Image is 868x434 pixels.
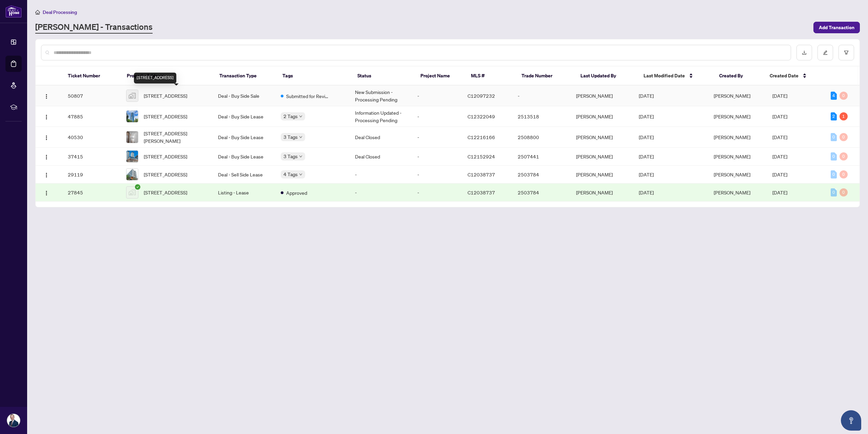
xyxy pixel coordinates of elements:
button: Open asap [841,410,861,431]
span: [STREET_ADDRESS] [144,153,187,160]
th: Status [352,67,415,86]
button: Logo [41,111,52,122]
div: 0 [840,92,848,100]
th: MLS # [466,67,516,86]
a: [PERSON_NAME] - Transactions [35,21,153,34]
span: Last Modified Date [644,72,685,79]
span: down [299,173,302,176]
span: [DATE] [639,189,654,195]
td: 2503784 [512,166,571,184]
span: [STREET_ADDRESS][PERSON_NAME] [144,130,207,145]
span: Approved [286,189,307,196]
span: edit [823,50,828,55]
span: [DATE] [772,189,787,195]
button: Logo [41,169,52,180]
th: Last Modified Date [638,67,714,86]
div: [STREET_ADDRESS] [134,73,176,83]
button: filter [839,45,854,60]
span: [PERSON_NAME] [714,113,750,119]
th: Last Updated By [575,67,638,86]
span: Submitted for Review [286,92,330,100]
th: Created By [714,67,764,86]
td: - [412,148,462,166]
button: Add Transaction [813,22,860,33]
div: 0 [840,170,848,178]
img: thumbnail-img [126,187,138,198]
span: 3 Tags [283,133,298,141]
img: Profile Icon [7,414,20,427]
div: 1 [840,112,848,120]
span: [PERSON_NAME] [714,189,750,195]
td: - [412,106,462,127]
td: Deal - Buy Side Lease [213,127,275,148]
th: Created Date [764,67,823,86]
td: - [350,166,412,184]
td: - [412,127,462,148]
span: C12322049 [468,113,495,119]
span: [STREET_ADDRESS] [144,189,187,196]
span: [PERSON_NAME] [714,134,750,140]
button: Logo [41,132,52,143]
button: Logo [41,90,52,101]
td: - [350,184,412,202]
td: [PERSON_NAME] [571,166,633,184]
td: 47885 [62,106,121,127]
th: Ticket Number [62,67,121,86]
th: Project Name [415,67,466,86]
div: 0 [831,133,837,141]
img: Logo [44,114,49,120]
td: 27845 [62,184,121,202]
span: [DATE] [639,113,654,119]
td: Deal - Buy Side Lease [213,106,275,127]
span: [PERSON_NAME] [714,93,750,99]
th: Trade Number [516,67,575,86]
td: Deal - Buy Side Lease [213,148,275,166]
td: 2513518 [512,106,571,127]
div: 0 [840,133,848,141]
span: [STREET_ADDRESS] [144,171,187,178]
td: - [512,86,571,106]
span: home [35,10,40,15]
th: Tags [277,67,352,86]
span: [DATE] [772,134,787,140]
td: Deal - Buy Side Sale [213,86,275,106]
span: C12038737 [468,189,495,195]
div: 2 [831,112,837,120]
div: 0 [831,152,837,161]
td: [PERSON_NAME] [571,148,633,166]
span: Add Transaction [819,22,854,33]
img: thumbnail-img [126,131,138,143]
td: - [412,86,462,106]
span: [DATE] [772,153,787,159]
td: Listing - Lease [213,184,275,202]
td: Deal Closed [350,127,412,148]
td: 50807 [62,86,121,106]
span: 3 Tags [283,152,298,160]
th: Transaction Type [214,67,277,86]
img: thumbnail-img [126,90,138,101]
img: Logo [44,135,49,140]
span: [DATE] [772,113,787,119]
span: filter [844,50,849,55]
td: [PERSON_NAME] [571,184,633,202]
span: [STREET_ADDRESS] [144,113,187,120]
div: 0 [840,188,848,196]
span: check-circle [135,184,140,190]
td: 2503784 [512,184,571,202]
span: [STREET_ADDRESS] [144,92,187,99]
span: [PERSON_NAME] [714,171,750,177]
td: 40530 [62,127,121,148]
span: C12097232 [468,93,495,99]
span: 2 Tags [283,112,298,120]
span: Deal Processing [43,9,77,15]
td: [PERSON_NAME] [571,86,633,106]
span: down [299,155,302,158]
img: Logo [44,94,49,99]
img: thumbnail-img [126,151,138,162]
button: Logo [41,187,52,198]
span: [DATE] [772,171,787,177]
td: 29119 [62,166,121,184]
span: down [299,135,302,139]
span: [DATE] [639,93,654,99]
img: thumbnail-img [126,111,138,122]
